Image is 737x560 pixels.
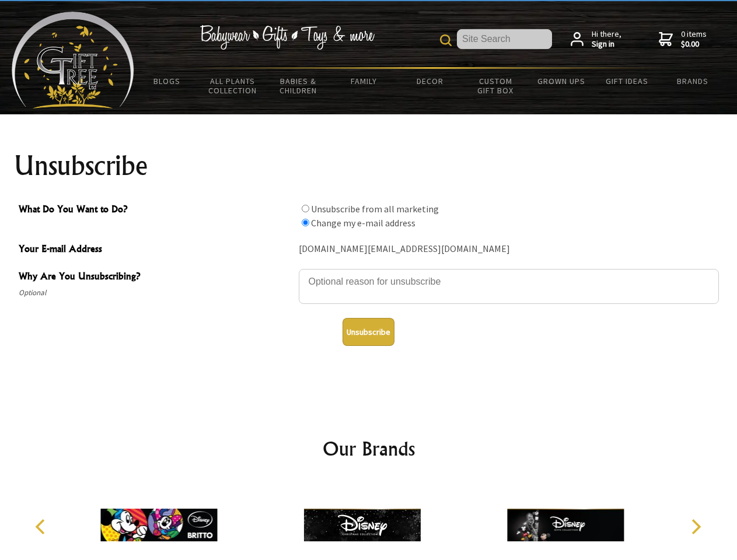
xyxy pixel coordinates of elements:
span: Optional [19,286,293,300]
div: [DOMAIN_NAME][EMAIL_ADDRESS][DOMAIN_NAME] [299,240,719,258]
span: Hi there, [592,29,621,50]
a: All Plants Collection [200,69,266,103]
a: Custom Gift Box [463,69,529,103]
img: Babyware - Gifts - Toys and more... [12,12,134,108]
span: Your E-mail Address [19,242,293,258]
strong: $0.00 [681,39,707,50]
label: Unsubscribe from all marketing [311,203,439,215]
button: Previous [29,514,55,540]
span: 0 items [681,29,707,50]
a: Babies & Children [266,69,331,103]
button: Unsubscribe [343,318,394,346]
a: BLOGS [134,69,200,93]
strong: Sign in [592,39,621,50]
a: 0 items$0.00 [659,29,707,50]
input: What Do You Want to Do? [302,219,309,226]
a: Hi there,Sign in [571,29,621,50]
span: Why Are You Unsubscribing? [19,269,293,286]
span: What Do You Want to Do? [19,202,293,219]
h2: Our Brands [23,435,714,463]
input: What Do You Want to Do? [302,205,309,212]
img: Babywear - Gifts - Toys & more [200,25,375,50]
img: product search [440,34,452,46]
textarea: Why Are You Unsubscribing? [299,269,719,304]
a: Brands [660,69,726,93]
label: Change my e-mail address [311,217,415,229]
input: Site Search [457,29,552,49]
a: Family [331,69,397,93]
a: Gift Ideas [594,69,660,93]
a: Decor [397,69,463,93]
h1: Unsubscribe [14,152,724,180]
button: Next [683,514,708,540]
a: Grown Ups [528,69,594,93]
